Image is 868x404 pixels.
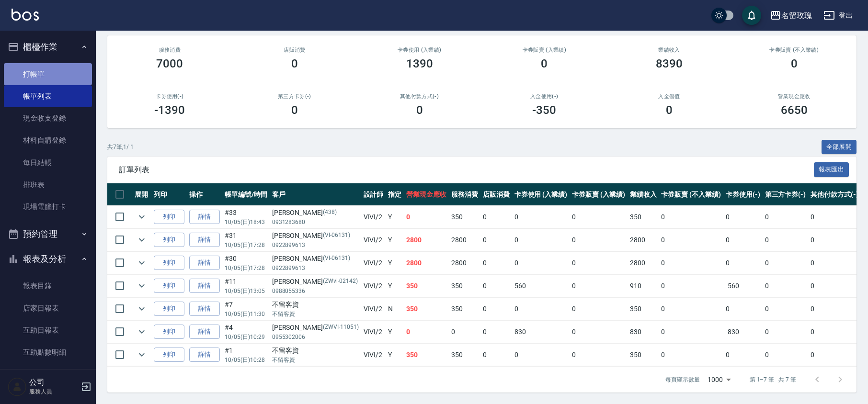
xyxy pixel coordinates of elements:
th: 指定 [386,183,404,206]
img: Logo [11,9,39,21]
h3: 0 [541,57,548,70]
p: (ZWvi-02142) [323,277,358,287]
th: 操作 [187,183,222,206]
td: #11 [222,275,270,297]
th: 卡券販賣 (入業績) [570,183,628,206]
th: 卡券販賣 (不入業績) [659,183,723,206]
td: 0 [570,275,628,297]
td: 0 [763,229,809,251]
td: 350 [404,344,449,366]
th: 列印 [151,183,187,206]
button: 名留玫瑰 [766,6,816,25]
td: 0 [659,275,723,297]
a: 詳情 [189,325,220,339]
a: 詳情 [189,233,220,247]
div: 不留客資 [272,346,359,356]
button: 列印 [154,348,184,362]
h2: 卡券販賣 (不入業績) [743,47,845,53]
td: 0 [480,344,512,366]
a: 設計師日報表 [4,363,92,385]
button: expand row [135,302,149,316]
h2: 營業現金應收 [743,93,845,100]
a: 材料自購登錄 [4,129,92,151]
a: 打帳單 [4,63,92,85]
td: VIVI /2 [361,344,386,366]
td: 2800 [628,229,659,251]
h3: 0 [791,57,798,70]
td: 830 [512,321,570,343]
td: 0 [570,206,628,228]
a: 報表匯出 [814,165,849,174]
h3: 0 [666,103,673,117]
h2: 其他付款方式(-) [368,93,470,100]
button: save [742,6,761,25]
h2: 卡券販賣 (入業績) [493,47,595,53]
a: 詳情 [189,210,220,224]
button: 櫃檯作業 [4,34,92,59]
p: 10/05 (日) 17:28 [225,264,267,272]
td: 0 [480,275,512,297]
td: #1 [222,344,270,366]
h3: -350 [532,103,556,117]
th: 其他付款方式(-) [808,183,861,206]
td: VIVI /2 [361,275,386,297]
td: VIVI /2 [361,252,386,274]
h2: 業績收入 [618,47,720,53]
h3: 0 [291,103,298,117]
td: 0 [763,275,809,297]
p: 0931283680 [272,218,359,226]
th: 第三方卡券(-) [763,183,809,206]
h3: 7000 [156,57,183,70]
th: 展開 [132,183,151,206]
th: 設計師 [361,183,386,206]
td: #7 [222,298,270,320]
td: 0 [480,229,512,251]
div: [PERSON_NAME] [272,208,359,218]
p: (VI-06131) [323,254,350,264]
td: 0 [763,206,809,228]
button: 全部展開 [822,140,857,155]
td: 0 [659,206,723,228]
td: 0 [659,298,723,320]
th: 營業現金應收 [404,183,449,206]
a: 詳情 [189,279,220,293]
h2: 入金使用(-) [493,93,595,100]
a: 報表目錄 [4,275,92,297]
td: VIVI /2 [361,298,386,320]
td: 0 [480,206,512,228]
td: 830 [628,321,659,343]
td: 2800 [628,252,659,274]
button: 登出 [820,7,857,24]
button: expand row [135,279,149,293]
h5: 公司 [29,378,78,387]
p: (438) [323,208,337,218]
td: 350 [404,298,449,320]
td: Y [386,275,404,297]
td: Y [386,321,404,343]
td: #31 [222,229,270,251]
td: VIVI /2 [361,229,386,251]
p: 10/05 (日) 10:29 [225,333,267,341]
h3: 1390 [406,57,433,70]
button: 列印 [154,233,184,247]
p: 0955302006 [272,333,359,341]
td: 0 [512,252,570,274]
td: #4 [222,321,270,343]
td: 0 [480,298,512,320]
td: 0 [570,298,628,320]
td: 0 [449,321,480,343]
button: 報表及分析 [4,247,92,271]
a: 帳單列表 [4,85,92,107]
h3: 6650 [781,103,808,117]
td: Y [386,252,404,274]
td: 0 [570,344,628,366]
h3: 0 [291,57,298,70]
button: expand row [135,348,149,362]
td: 2800 [449,252,480,274]
th: 客戶 [270,183,361,206]
td: 0 [512,298,570,320]
a: 詳情 [189,302,220,316]
td: 0 [808,275,861,297]
td: 350 [449,344,480,366]
span: 訂單列表 [119,165,814,175]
